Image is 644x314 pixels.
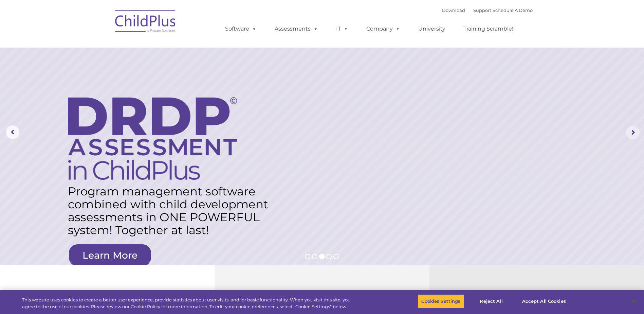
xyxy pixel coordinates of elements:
[22,297,354,310] div: This website uses cookies to create a better user experience, provide statistics about user visit...
[218,22,263,36] a: Software
[94,73,123,78] span: Phone number
[493,7,533,13] a: Schedule A Demo
[360,22,407,36] a: Company
[442,7,533,13] font: |
[470,294,513,309] button: Reject All
[112,5,180,39] img: ChildPlus by Procare Solutions
[94,45,115,50] span: Last name
[626,294,641,309] button: Close
[473,7,491,13] a: Support
[442,7,465,13] a: Download
[68,97,237,180] img: DRDP Assessment in ChildPlus
[411,22,452,36] a: University
[268,22,325,36] a: Assessments
[518,294,570,309] button: Accept All Cookies
[457,22,521,36] a: Training Scramble!!
[68,185,274,237] rs-layer: Program management software combined with child development assessments in ONE POWERFUL system! T...
[69,244,151,266] a: Learn More
[329,22,355,36] a: IT
[418,294,464,309] button: Cookies Settings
